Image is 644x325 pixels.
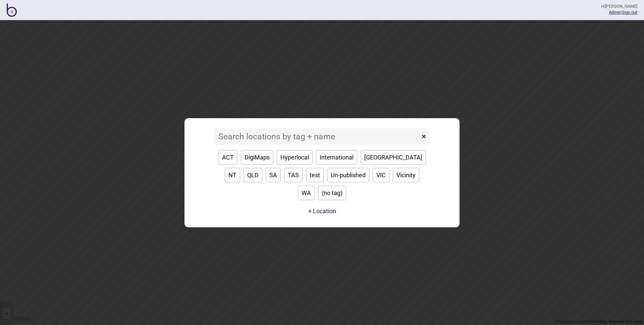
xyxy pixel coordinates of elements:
[215,128,420,145] input: Search locations by tag + name
[327,168,369,182] button: Un-published
[225,168,240,182] button: NT
[284,168,303,182] button: TAS
[318,186,346,200] button: (no tag)
[373,168,389,182] button: VIC
[361,150,426,165] button: [GEOGRAPHIC_DATA]
[601,3,637,9] div: Hi [PERSON_NAME]
[609,10,622,15] span: |
[418,128,429,145] button: ×
[306,168,324,182] button: test
[622,10,637,15] button: Sign out
[266,168,281,182] button: SA
[218,150,237,165] button: ACT
[277,150,313,165] button: Hyperlocal
[609,10,621,15] a: Admin
[7,3,17,17] img: BindiMaps CMS
[298,186,315,200] button: WA
[241,150,273,165] button: DigiMaps
[316,150,357,165] button: International
[244,168,262,182] button: QLD
[308,207,336,215] button: + Location
[307,205,338,217] a: + Location
[393,168,419,182] button: Vicinity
